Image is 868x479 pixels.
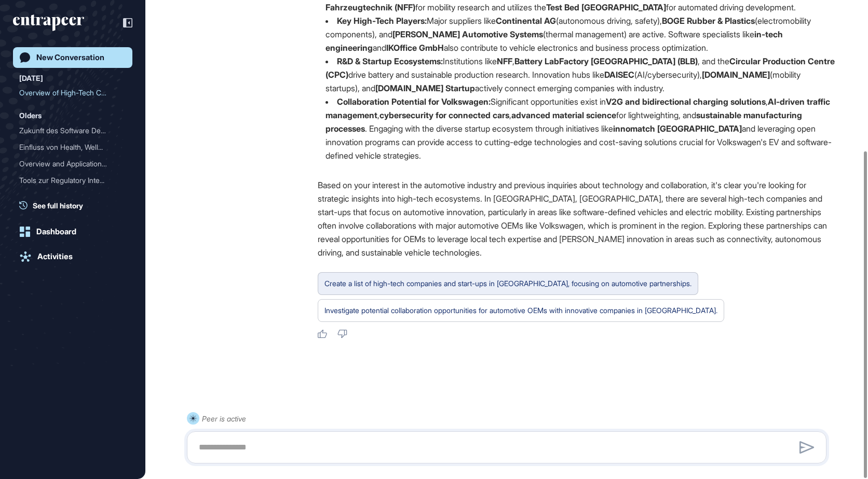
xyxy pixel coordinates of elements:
[324,304,717,317] div: Investigate potential collaboration opportunities for automotive OEMs with innovative companies i...
[19,156,126,172] div: Overview and Applications of Sparklink Technology in the Automotive Industry and Potential Collab...
[337,56,443,66] strong: R&D & Startup Ecosystems:
[604,69,634,80] strong: DAISEC
[662,16,755,26] strong: BOGE Rubber & Plastics
[497,56,512,66] strong: NFF
[337,16,427,26] strong: Key High-Tech Players:
[19,84,118,101] div: Overview of High-Tech Com...
[33,200,83,211] span: See full history
[386,43,444,53] strong: IKOffice GmbH
[19,139,118,156] div: Einfluss von Health, Well...
[19,72,43,84] div: [DATE]
[318,54,835,95] li: Institutions like , , and the drive battery and sustainable production research. Innovation hubs ...
[36,53,104,62] div: New Conversation
[19,84,126,101] div: Overview of High-Tech Companies and Start-Ups in Lower Saxony, Germany, with a Focus on Automotiv...
[19,139,126,156] div: Einfluss von Health, Well-Being und Self-Optimization im Kontext der Automobilindustrie und Socia...
[13,221,132,242] a: Dashboard
[613,123,742,134] strong: innomatch [GEOGRAPHIC_DATA]
[379,110,509,120] strong: cybersecurity for connected cars
[19,172,126,189] div: Tools zur Regulatory Intelligence: Funktionen und Open Source-Status
[318,95,835,162] li: Significant opportunities exist in , , , for lightweighting, and . Engaging with the diverse star...
[375,83,475,93] strong: [DOMAIN_NAME] Startup
[202,412,246,425] div: Peer is active
[392,29,543,39] strong: [PERSON_NAME] Automotive Systems
[318,14,835,54] li: Major suppliers like (autonomous driving, safety), (electromobility components), and (thermal man...
[546,2,666,12] strong: Test Bed [GEOGRAPHIC_DATA]
[13,15,84,31] div: entrapeer-logo
[19,200,132,211] a: See full history
[496,16,556,26] strong: Continental AG
[318,178,835,259] p: Based on your interest in the automotive industry and previous inquiries about technology and col...
[19,172,118,189] div: Tools zur Regulatory Inte...
[337,96,491,107] strong: Collaboration Potential for Volkswagen:
[37,252,73,261] div: Activities
[13,246,132,267] a: Activities
[606,96,766,107] strong: V2G and bidirectional charging solutions
[702,69,770,80] strong: [DOMAIN_NAME]
[324,277,691,290] div: Create a list of high-tech companies and start-ups in [GEOGRAPHIC_DATA], focusing on automotive p...
[19,109,42,122] div: Olders
[19,122,126,139] div: Zukunft des Software Defined Vehicle: Wertschöpfung, Anwendungsbereiche und Schlüsselrollen
[13,47,132,68] a: New Conversation
[36,227,76,236] div: Dashboard
[514,56,698,66] strong: Battery LabFactory [GEOGRAPHIC_DATA] (BLB)
[511,110,616,120] strong: advanced material science
[19,156,118,172] div: Overview and Applications...
[19,122,118,139] div: Zukunft des Software Defi...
